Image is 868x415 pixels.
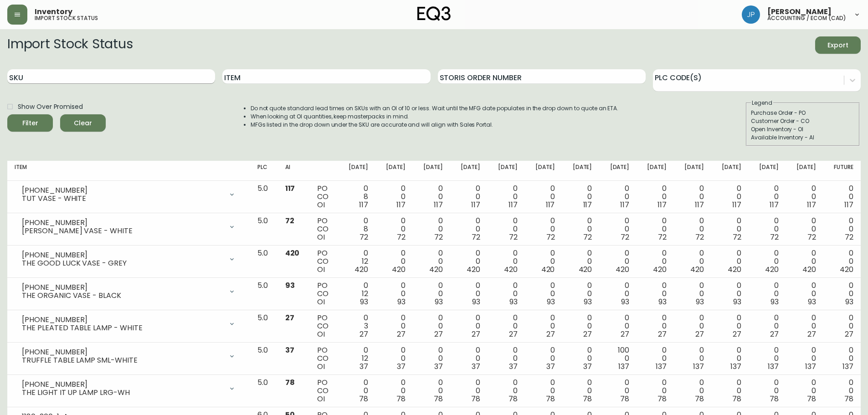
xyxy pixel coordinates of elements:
div: 0 0 [831,314,853,338]
span: OI [317,329,325,339]
span: [PERSON_NAME] [767,8,832,15]
div: PO CO [317,379,331,403]
div: 0 0 [793,346,816,371]
div: 0 12 [345,346,368,371]
div: 0 0 [569,346,592,371]
span: 93 [547,297,555,307]
span: 37 [546,361,555,372]
span: 117 [396,200,406,210]
li: When looking at OI quantities, keep masterpacks in mind. [251,113,619,121]
div: Open Inventory - OI [751,125,855,133]
span: 78 [508,394,518,404]
span: 117 [583,200,592,210]
span: 72 [583,232,592,242]
button: Clear [60,114,106,132]
span: Show Over Promised [18,102,83,112]
div: 0 0 [831,217,853,241]
th: [DATE] [599,161,637,181]
div: 0 0 [793,184,816,209]
div: 0 0 [532,379,555,403]
div: 0 0 [681,379,704,403]
span: 27 [546,329,555,339]
span: 137 [768,361,779,372]
div: TRUFFLE TABLE LAMP SML-WHITE [22,356,223,364]
span: 93 [808,297,816,307]
span: 78 [695,394,704,404]
div: 0 0 [831,282,853,306]
th: [DATE] [786,161,823,181]
div: 0 0 [719,282,741,306]
div: 0 0 [420,346,443,371]
span: 27 [472,329,480,339]
span: 27 [770,329,779,339]
span: 117 [546,200,555,210]
span: 27 [285,313,294,323]
td: 5.0 [250,278,277,310]
div: [PHONE_NUMBER]THE LIGHT IT UP LAMP LRG-WH [15,379,243,399]
div: 0 3 [345,314,368,338]
span: 137 [842,361,853,372]
div: 0 0 [383,314,406,338]
div: 0 0 [719,184,741,209]
div: 0 0 [495,282,518,306]
span: 93 [509,297,518,307]
span: 78 [770,394,779,404]
div: 0 0 [719,217,741,241]
div: THE LIGHT IT UP LAMP LRG-WH [22,389,223,397]
span: 137 [730,361,741,372]
span: 93 [584,297,592,307]
div: 0 0 [495,217,518,241]
img: logo [417,6,451,21]
span: OI [317,232,325,242]
span: 420 [504,264,518,275]
span: 93 [435,297,443,307]
span: 78 [620,394,629,404]
div: 0 0 [569,249,592,274]
span: 27 [621,329,629,339]
div: 0 0 [420,249,443,274]
div: Customer Order - CO [751,117,855,125]
span: 72 [285,215,294,226]
span: 27 [360,329,368,339]
span: 72 [397,232,406,242]
div: 0 0 [457,184,480,209]
th: [DATE] [375,161,413,181]
span: 37 [434,361,443,372]
div: 0 0 [383,217,406,241]
div: 0 0 [756,249,779,274]
span: 72 [621,232,629,242]
div: THE GOOD LUCK VASE - GREY [22,259,223,267]
span: 420 [354,264,368,275]
div: 0 0 [383,282,406,306]
div: 0 0 [457,346,480,371]
span: 420 [728,264,741,275]
span: 78 [583,394,592,404]
th: [DATE] [562,161,599,181]
div: Purchase Order - PO [751,109,855,117]
div: 0 0 [569,282,592,306]
div: 0 0 [719,379,741,403]
div: PO CO [317,217,331,241]
td: 5.0 [250,246,277,278]
div: 0 0 [644,184,667,209]
span: 78 [434,394,443,404]
div: [PERSON_NAME] VASE - WHITE [22,227,223,235]
span: 137 [693,361,704,372]
div: 0 0 [457,249,480,274]
td: 5.0 [250,213,277,246]
div: 0 0 [793,314,816,338]
div: 0 8 [345,184,368,209]
span: 37 [397,361,406,372]
div: 0 0 [793,217,816,241]
span: 93 [696,297,704,307]
div: 0 0 [644,249,667,274]
div: TUT VASE - WHITE [22,195,223,203]
span: 93 [397,297,406,307]
span: 93 [658,297,667,307]
span: 420 [429,264,443,275]
span: 420 [765,264,779,275]
div: 0 0 [495,379,518,403]
div: 0 0 [532,217,555,241]
th: [DATE] [637,161,674,181]
h5: import stock status [35,15,98,21]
